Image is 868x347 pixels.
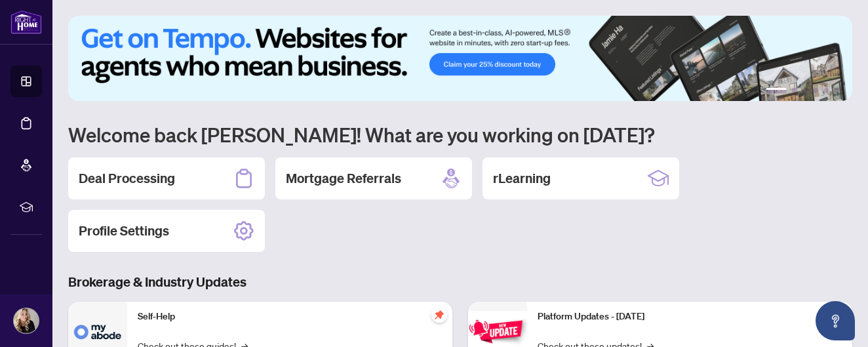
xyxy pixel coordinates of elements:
p: Platform Updates - [DATE] [538,310,842,324]
img: Profile Icon [14,308,39,333]
p: Self-Help [138,310,442,324]
button: 1 [766,88,787,93]
h3: Brokerage & Industry Updates [68,273,852,291]
button: Open asap [816,301,855,340]
h2: rLearning [493,169,551,188]
h2: Mortgage Referrals [286,169,401,188]
img: logo [10,10,42,34]
button: 6 [834,88,839,93]
button: 4 [813,88,818,93]
button: 5 [823,88,829,93]
button: 3 [802,88,808,93]
span: pushpin [431,307,447,323]
h1: Welcome back [PERSON_NAME]! What are you working on [DATE]? [68,122,852,147]
h2: Profile Settings [79,222,169,240]
button: 2 [792,88,797,93]
img: Slide 0 [68,16,852,101]
h2: Deal Processing [79,169,175,188]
